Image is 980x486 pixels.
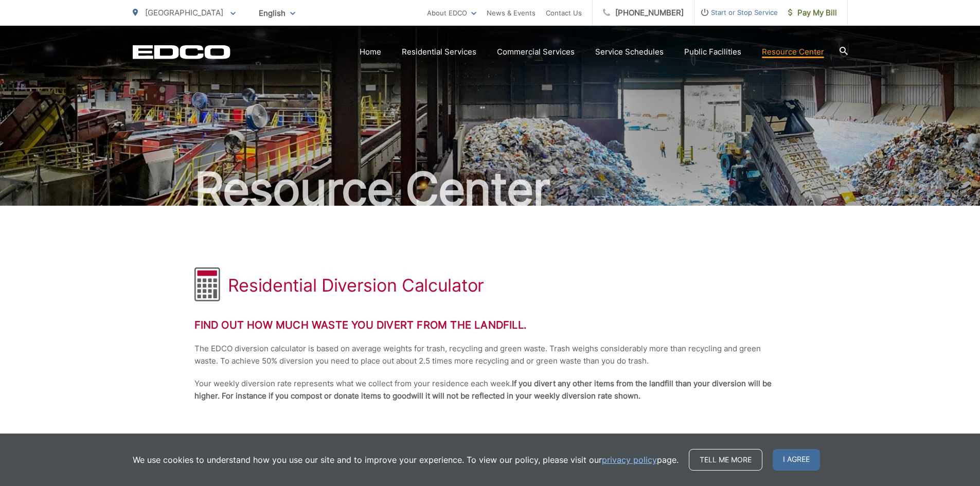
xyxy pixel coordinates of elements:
[145,8,223,17] span: [GEOGRAPHIC_DATA]
[251,4,303,22] span: English
[762,46,824,58] a: Resource Center
[133,454,679,466] p: We use cookies to understand how you use our site and to improve your experience. To view our pol...
[773,449,820,471] span: I agree
[228,275,484,296] h1: Residential Diversion Calculator
[689,449,762,471] a: Tell me more
[133,164,848,215] h2: Resource Center
[194,379,772,401] strong: If you divert any other items from the landfill than your diversion will be higher. For instance ...
[194,319,786,331] h3: Find out how much waste you divert from the landfill.
[194,377,786,402] p: Your weekly diversion rate represents what we collect from your residence each week.
[595,46,664,58] a: Service Schedules
[194,343,786,367] p: The EDCO diversion calculator is based on average weights for trash, recycling and green waste. T...
[402,46,476,58] a: Residential Services
[788,7,837,19] span: Pay My Bill
[360,46,381,58] a: Home
[602,454,657,466] a: privacy policy
[546,7,582,19] a: Contact Us
[133,45,230,59] a: EDCD logo. Return to the homepage.
[487,7,536,19] a: News & Events
[497,46,575,58] a: Commercial Services
[427,7,476,19] a: About EDCO
[684,46,741,58] a: Public Facilities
